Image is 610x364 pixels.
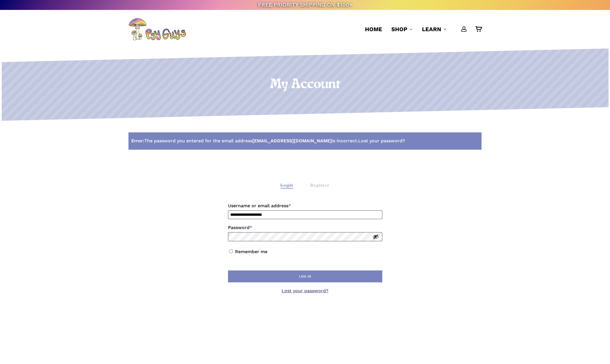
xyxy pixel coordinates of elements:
[235,249,267,254] label: Remember me
[422,25,447,33] a: Learn
[252,138,332,143] strong: [EMAIL_ADDRESS][DOMAIN_NAME]
[391,25,413,33] a: Shop
[422,26,441,33] span: Learn
[475,26,482,32] a: Cart
[373,234,379,240] button: Show password
[228,223,382,232] label: Password
[365,25,382,33] a: Home
[128,18,186,41] img: PsyGuys
[365,26,382,33] span: Home
[131,138,144,143] strong: Error:
[131,137,472,145] li: The password you entered for the email address is incorrect.
[358,137,405,144] a: Lost your password?
[228,201,382,210] label: Username or email address
[282,288,328,293] a: Lost your password?
[360,10,482,48] nav: Main Menu
[228,270,382,282] button: Log in
[391,26,407,33] span: Shop
[310,183,330,189] div: Register
[280,183,293,189] div: Login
